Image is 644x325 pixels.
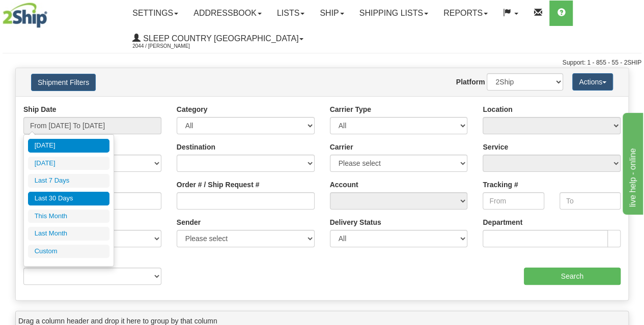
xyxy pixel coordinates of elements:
[621,110,643,214] iframe: chat widget
[330,142,353,152] label: Carrier
[8,6,94,18] div: live help - online
[177,142,215,152] label: Destination
[23,104,57,114] label: Ship Date
[177,104,208,114] label: Category
[3,3,47,28] img: logo2044.jpg
[330,104,371,114] label: Carrier Type
[312,1,351,26] a: Ship
[31,74,96,91] button: Shipment Filters
[28,139,109,153] li: [DATE]
[572,73,613,91] button: Actions
[483,217,522,227] label: Department
[330,217,381,227] label: Delivery Status
[125,26,311,51] a: Sleep Country [GEOGRAPHIC_DATA] 2044 / [PERSON_NAME]
[483,192,544,210] input: From
[28,174,109,188] li: Last 7 Days
[524,268,621,285] input: Search
[483,142,508,152] label: Service
[559,192,621,210] input: To
[125,1,186,26] a: Settings
[269,1,312,26] a: Lists
[352,1,436,26] a: Shipping lists
[28,157,109,170] li: [DATE]
[330,180,358,190] label: Account
[28,227,109,241] li: Last Month
[28,245,109,258] li: Custom
[177,180,260,190] label: Order # / Ship Request #
[141,34,298,43] span: Sleep Country [GEOGRAPHIC_DATA]
[483,180,518,190] label: Tracking #
[177,217,201,227] label: Sender
[28,192,109,205] li: Last 30 Days
[3,58,641,67] div: Support: 1 - 855 - 55 - 2SHIP
[456,77,485,87] label: Platform
[436,1,495,26] a: Reports
[483,104,512,114] label: Location
[186,1,269,26] a: Addressbook
[28,210,109,223] li: This Month
[132,41,209,51] span: 2044 / [PERSON_NAME]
